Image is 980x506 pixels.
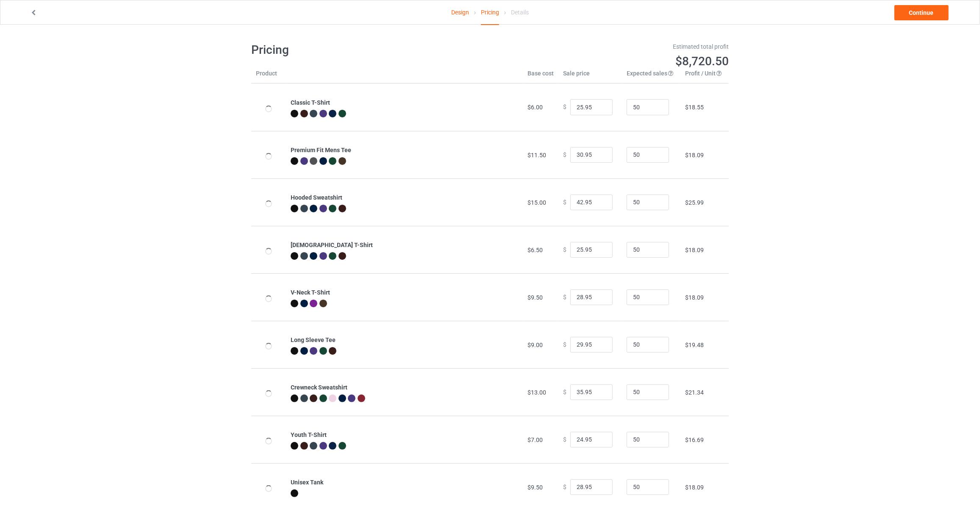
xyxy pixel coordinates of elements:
[563,341,566,348] span: $
[558,69,622,83] th: Sale price
[291,336,336,343] b: Long Sleeve Tee
[527,436,543,443] span: $7.00
[527,389,546,396] span: $13.00
[527,104,543,111] span: $6.00
[527,247,543,253] span: $6.50
[622,69,680,83] th: Expected sales
[527,294,543,301] span: $9.50
[527,199,546,206] span: $15.00
[481,0,499,25] div: Pricing
[685,436,704,443] span: $16.69
[527,152,546,158] span: $11.50
[563,294,566,300] span: $
[496,42,729,51] div: Estimated total profit
[291,99,330,106] b: Classic T-Shirt
[685,342,704,348] span: $19.48
[675,54,729,68] span: $8,720.50
[563,484,566,490] span: $
[685,247,704,253] span: $18.09
[251,69,286,83] th: Product
[685,152,704,158] span: $18.09
[291,384,347,391] b: Crewneck Sweatshirt
[563,151,566,158] span: $
[523,69,558,83] th: Base cost
[563,246,566,253] span: $
[685,484,704,491] span: $18.09
[563,104,566,111] span: $
[685,104,704,111] span: $18.55
[291,431,327,438] b: Youth T-Shirt
[527,342,543,348] span: $9.00
[527,484,543,491] span: $9.50
[291,194,342,201] b: Hooded Sweatshirt
[291,289,330,296] b: V-Neck T-Shirt
[291,242,373,248] b: [DEMOGRAPHIC_DATA] T-Shirt
[251,42,484,58] h1: Pricing
[563,436,566,443] span: $
[291,147,351,153] b: Premium Fit Mens Tee
[685,294,704,301] span: $18.09
[563,199,566,206] span: $
[685,199,704,206] span: $25.99
[291,479,323,486] b: Unisex Tank
[685,389,704,396] span: $21.34
[894,5,949,20] a: Continue
[451,0,469,24] a: Design
[563,389,566,395] span: $
[680,69,729,83] th: Profit / Unit
[511,0,529,24] div: Details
